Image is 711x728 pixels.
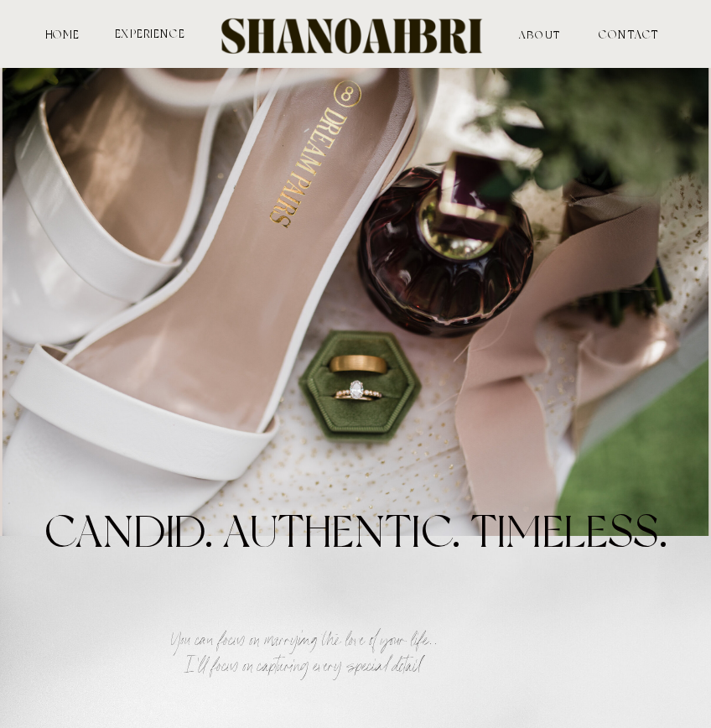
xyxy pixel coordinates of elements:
a: ABOUT [482,29,599,39]
a: HOME [44,29,82,39]
a: contact [599,29,639,39]
a: experience [113,28,187,39]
